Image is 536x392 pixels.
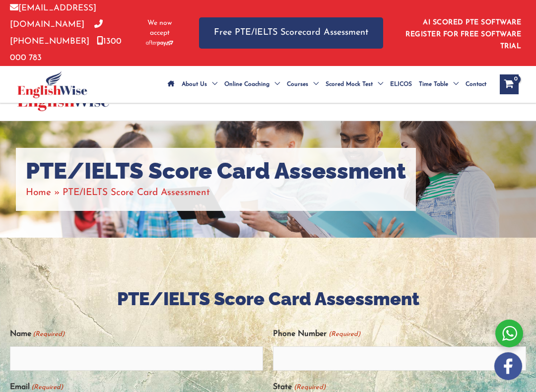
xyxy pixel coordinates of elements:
[403,11,526,55] aside: Header Widget 1
[387,67,415,102] a: ELICOS
[415,67,462,102] a: Time TableMenu Toggle
[390,67,412,102] span: ELICOS
[145,18,174,38] span: We now accept
[178,67,221,102] a: About UsMenu Toggle
[164,67,490,102] nav: Site Navigation: Main Menu
[26,188,51,197] a: Home
[494,352,522,380] img: white-facebook.png
[63,188,210,197] span: PTE/IELTS Score Card Assessment
[10,4,96,29] a: [EMAIL_ADDRESS][DOMAIN_NAME]
[273,326,360,342] label: Phone Number
[322,67,387,102] a: Scored Mock TestMenu Toggle
[405,19,521,50] a: AI SCORED PTE SOFTWARE REGISTER FOR FREE SOFTWARE TRIAL
[182,67,207,102] span: About Us
[199,17,383,49] a: Free PTE/IELTS Scorecard Assessment
[26,185,406,201] nav: Breadcrumbs
[462,67,490,102] a: Contact
[326,67,373,102] span: Scored Mock Test
[221,67,283,102] a: Online CoachingMenu Toggle
[466,67,486,102] span: Contact
[26,158,406,185] h1: PTE/IELTS Score Card Assessment
[10,20,103,45] a: [PHONE_NUMBER]
[308,67,319,102] span: Menu Toggle
[146,40,173,46] img: Afterpay-Logo
[10,287,526,311] h2: PTE/IELTS Score Card Assessment
[283,67,322,102] a: CoursesMenu Toggle
[500,74,519,94] a: View Shopping Cart, empty
[207,67,217,102] span: Menu Toggle
[448,67,459,102] span: Menu Toggle
[269,67,280,102] span: Menu Toggle
[17,71,87,98] img: cropped-ew-logo
[373,67,383,102] span: Menu Toggle
[10,37,122,62] a: 1300 000 783
[224,67,269,102] span: Online Coaching
[287,67,308,102] span: Courses
[10,326,65,342] label: Name
[419,67,448,102] span: Time Table
[32,326,65,342] span: (Required)
[328,326,360,342] span: (Required)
